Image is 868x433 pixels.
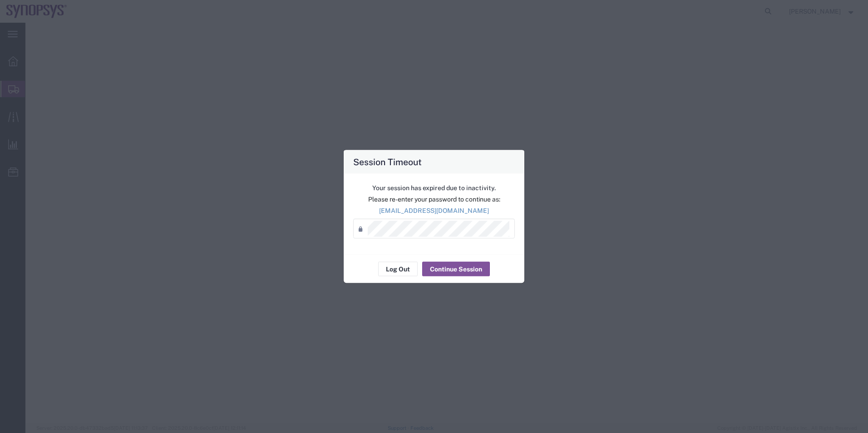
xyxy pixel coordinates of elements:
p: Your session has expired due to inactivity. [353,183,515,193]
p: [EMAIL_ADDRESS][DOMAIN_NAME] [353,206,515,216]
button: Continue Session [422,262,490,276]
p: Please re-enter your password to continue as: [353,195,515,204]
button: Log Out [378,262,418,276]
h4: Session Timeout [353,155,422,168]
